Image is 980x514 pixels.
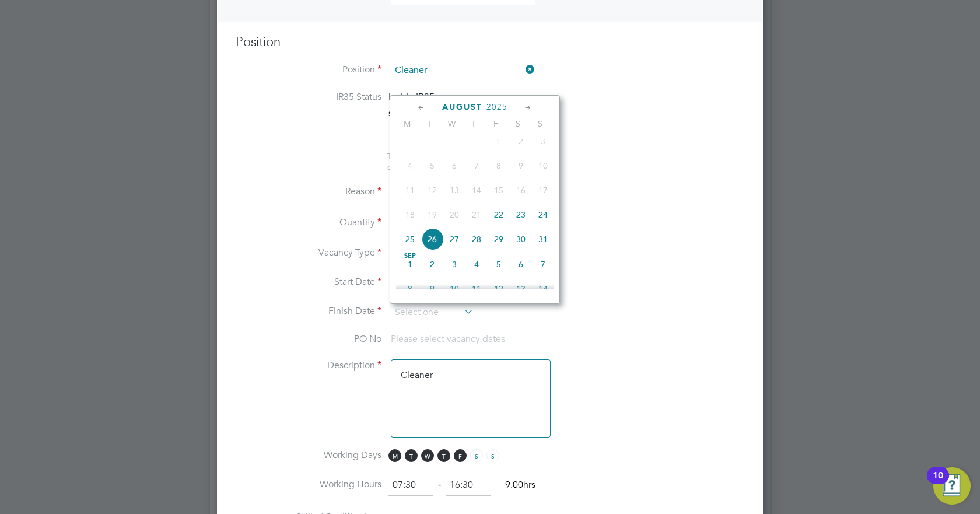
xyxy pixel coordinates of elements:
[436,479,443,491] span: ‐
[236,64,381,76] label: Position
[933,475,943,491] div: 10
[507,118,529,129] span: S
[421,253,443,275] span: 2
[388,91,435,102] span: Inside IR35
[510,278,532,300] span: 13
[532,155,554,177] span: 10
[466,155,488,177] span: 7
[391,304,474,321] input: Select one
[421,449,434,462] span: W
[442,102,482,112] span: August
[421,278,443,300] span: 9
[399,278,421,300] span: 8
[421,228,443,250] span: 26
[510,204,532,226] span: 23
[487,449,499,462] span: S
[236,216,381,229] label: Quantity
[466,179,488,201] span: 14
[470,449,483,462] span: S
[463,118,485,129] span: T
[405,449,418,462] span: T
[421,204,443,226] span: 19
[485,118,507,129] span: F
[466,278,488,300] span: 11
[421,179,443,201] span: 12
[388,475,433,496] input: 08:00
[487,102,508,112] span: 2025
[466,228,488,250] span: 28
[488,278,510,300] span: 12
[399,204,421,226] span: 18
[399,155,421,177] span: 4
[236,34,744,51] h3: Position
[391,333,505,345] span: Please select vacancy dates
[529,118,551,129] span: S
[446,475,491,496] input: 17:00
[488,179,510,201] span: 15
[488,204,510,226] span: 22
[488,130,510,152] span: 1
[236,276,381,288] label: Start Date
[440,118,463,129] span: W
[488,253,510,275] span: 5
[443,228,466,250] span: 27
[532,228,554,250] span: 31
[437,449,450,462] span: T
[391,62,535,79] input: Search for...
[499,479,535,491] span: 9.00hrs
[387,151,545,172] span: The status determination for this position can be updated after creating the vacancy
[236,91,381,103] label: IR35 Status
[443,204,466,226] span: 20
[418,118,440,129] span: T
[466,253,488,275] span: 4
[399,253,421,275] span: 1
[443,278,466,300] span: 10
[399,179,421,201] span: 11
[236,305,381,317] label: Finish Date
[933,467,971,505] button: Open Resource Center, 10 new notifications
[443,253,466,275] span: 3
[532,179,554,201] span: 17
[399,253,421,259] span: Sep
[510,253,532,275] span: 6
[421,155,443,177] span: 5
[236,478,381,491] label: Working Hours
[532,278,554,300] span: 14
[488,155,510,177] span: 8
[236,449,381,461] label: Working Days
[488,228,510,250] span: 29
[510,130,532,152] span: 2
[388,110,495,118] strong: Status Determination Statement
[510,228,532,250] span: 30
[532,130,554,152] span: 3
[396,118,418,129] span: M
[466,204,488,226] span: 21
[454,449,467,462] span: F
[443,155,466,177] span: 6
[510,155,532,177] span: 9
[236,333,381,345] label: PO No
[388,449,401,462] span: M
[236,359,381,372] label: Description
[443,179,466,201] span: 13
[399,228,421,250] span: 25
[236,247,381,259] label: Vacancy Type
[510,179,532,201] span: 16
[236,186,381,198] label: Reason
[532,253,554,275] span: 7
[532,204,554,226] span: 24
